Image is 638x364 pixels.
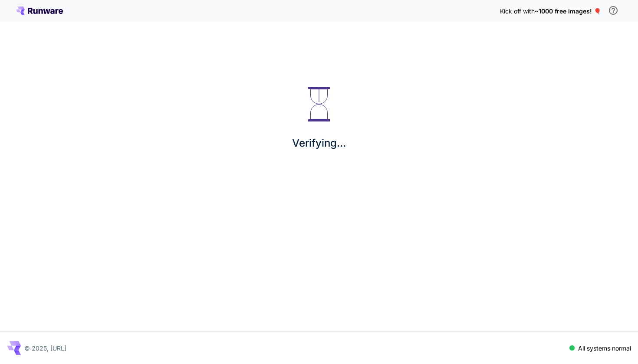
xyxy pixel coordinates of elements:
span: ~1000 free images! 🎈 [535,7,601,15]
p: Verifying... [292,135,346,151]
span: Kick off with [500,7,535,15]
p: © 2025, [URL] [24,344,66,353]
p: All systems normal [578,344,631,353]
button: In order to qualify for free credit, you need to sign up with a business email address and click ... [605,2,622,19]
